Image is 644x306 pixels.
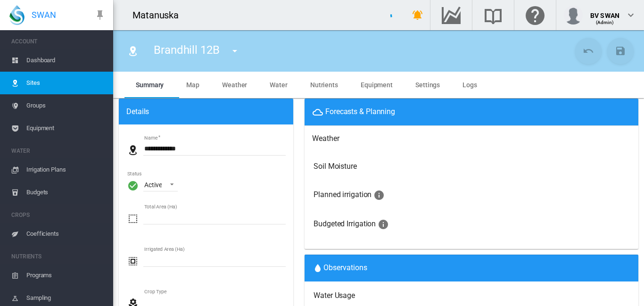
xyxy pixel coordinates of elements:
[314,219,629,230] h3: Budgeted Irrigation
[361,81,393,89] span: Equipment
[127,180,139,191] i: Active
[127,45,139,57] md-icon: icon-map-marker-radius
[312,107,323,118] md-icon: icon-weather-cloudy
[310,81,338,89] span: Nutrients
[229,45,240,57] md-icon: icon-menu-down
[26,181,106,204] span: Budgets
[415,81,440,89] span: Settings
[314,290,587,301] h3: Water Usage
[9,5,25,25] img: SWAN-Landscape-Logo-Colour-drop.png
[596,20,614,25] span: (Admin)
[325,107,395,116] span: Forecasts & Planning
[154,43,220,57] span: Brandhill 12B
[583,45,594,57] md-icon: icon-undo
[11,34,106,49] span: ACCOUNT
[462,81,477,89] span: Logs
[32,9,56,21] span: SWAN
[26,49,106,72] span: Dashboard
[127,213,139,224] md-icon: icon-select
[11,143,106,158] span: WATER
[11,207,106,223] span: CROPS
[625,9,636,21] md-icon: icon-chevron-down
[127,256,139,267] md-icon: icon-select-all
[26,223,106,245] span: Coefficients
[412,9,423,21] md-icon: icon-bell-ring
[564,6,583,25] img: profile.jpg
[524,9,546,21] md-icon: Click here for help
[312,263,323,274] md-icon: icon-water
[124,41,142,60] button: Click to go to list of Sites
[607,38,634,64] button: Save Changes
[94,9,106,21] md-icon: icon-pin
[270,81,288,89] span: Water
[372,190,385,199] span: Days we are going to water
[440,9,462,21] md-icon: Go to the Data Hub
[132,8,187,22] div: Matanuska
[26,72,106,94] span: Sites
[312,133,339,144] h3: Click to go to Brandhill 12B weather observations
[408,6,427,25] button: icon-bell-ring
[575,38,602,64] button: Cancel Changes
[126,107,149,117] span: Details
[615,45,626,57] md-icon: icon-content-save
[376,220,389,229] span: Days we are going to water
[11,249,106,264] span: NUTRIENTS
[143,177,178,191] md-select: Status : Active
[312,263,367,272] span: Observations
[26,158,106,181] span: Irrigation Plans
[225,41,244,60] button: icon-menu-down
[186,81,199,89] span: Map
[144,181,162,189] div: Active
[136,81,164,89] span: Summary
[373,190,385,201] md-icon: icon-information
[378,219,389,230] md-icon: icon-information
[590,7,619,17] div: BV SWAN
[26,117,106,140] span: Equipment
[127,144,139,156] md-icon: icon-map-marker-radius
[314,162,357,171] h3: Click to go to irrigation
[222,81,247,89] span: Weather
[26,264,106,287] span: Programs
[26,94,106,117] span: Groups
[312,263,367,274] button: icon-waterObservations
[482,9,504,21] md-icon: Search the knowledge base
[314,190,629,201] h3: Planned irrigation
